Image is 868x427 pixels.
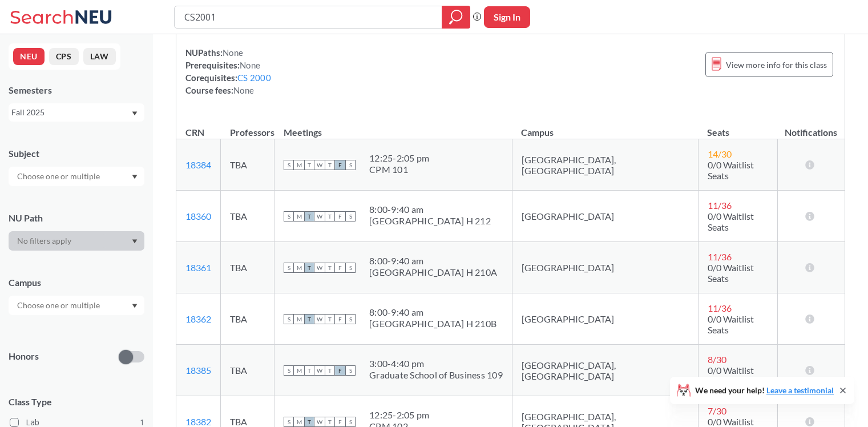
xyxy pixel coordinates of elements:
[442,6,470,29] div: magnifying glass
[132,304,138,308] svg: Dropdown arrow
[9,296,144,315] div: Dropdown arrow
[185,46,271,96] div: NUPaths: Prerequisites: Corequisites: Course fees:
[183,7,434,27] input: Class, professor, course number, "phrase"
[708,251,732,262] span: 11 / 36
[449,9,463,25] svg: magnifying glass
[294,365,304,376] span: M
[314,365,325,376] span: W
[335,160,345,170] span: F
[185,211,211,221] a: 18360
[185,416,211,427] a: 18382
[708,303,732,313] span: 11 / 36
[335,314,345,324] span: F
[314,160,325,170] span: W
[284,314,294,324] span: S
[11,170,107,183] input: Choose one or multiple
[185,313,211,324] a: 18362
[185,365,211,376] a: 18385
[221,191,274,242] td: TBA
[708,211,754,232] span: 0/0 Waitlist Seats
[369,369,503,381] div: Graduate School of Business 109
[325,314,335,324] span: T
[304,263,314,273] span: T
[698,115,777,139] th: Seats
[345,160,356,170] span: S
[223,47,243,58] span: None
[294,160,304,170] span: M
[294,417,304,427] span: M
[512,115,698,139] th: Campus
[132,239,138,244] svg: Dropdown arrow
[294,263,304,273] span: M
[132,111,138,116] svg: Dropdown arrow
[284,365,294,376] span: S
[369,164,429,175] div: CPM 101
[369,318,496,329] div: [GEOGRAPHIC_DATA] H 210B
[221,139,274,191] td: TBA
[274,115,512,139] th: Meetings
[369,307,496,318] div: 8:00 - 9:40 am
[708,365,754,386] span: 0/0 Waitlist Seats
[512,293,698,345] td: [GEOGRAPHIC_DATA]
[185,126,204,139] div: CRN
[345,211,356,221] span: S
[284,263,294,273] span: S
[314,263,325,273] span: W
[221,345,274,396] td: TBA
[11,299,107,312] input: Choose one or multiple
[314,314,325,324] span: W
[304,314,314,324] span: T
[708,405,726,416] span: 7 / 30
[9,231,144,251] div: Dropdown arrow
[708,354,726,365] span: 8 / 30
[314,417,325,427] span: W
[512,242,698,293] td: [GEOGRAPHIC_DATA]
[335,211,345,221] span: F
[304,160,314,170] span: T
[233,85,254,95] span: None
[335,417,345,427] span: F
[221,115,274,139] th: Professors
[512,139,698,191] td: [GEOGRAPHIC_DATA], [GEOGRAPHIC_DATA]
[185,262,211,273] a: 18361
[304,417,314,427] span: T
[369,255,497,267] div: 8:00 - 9:40 am
[708,148,732,159] span: 14 / 30
[695,386,834,394] span: We need your help!
[777,115,844,139] th: Notifications
[9,147,144,160] div: Subject
[221,293,274,345] td: TBA
[484,6,530,28] button: Sign In
[284,417,294,427] span: S
[512,345,698,396] td: [GEOGRAPHIC_DATA], [GEOGRAPHIC_DATA]
[369,409,429,421] div: 12:25 - 2:05 pm
[284,211,294,221] span: S
[345,263,356,273] span: S
[345,417,356,427] span: S
[369,215,491,227] div: [GEOGRAPHIC_DATA] H 212
[304,365,314,376] span: T
[325,211,335,221] span: T
[304,211,314,221] span: T
[369,358,503,369] div: 3:00 - 4:40 pm
[708,262,754,284] span: 0/0 Waitlist Seats
[9,84,144,96] div: Semesters
[708,200,732,211] span: 11 / 36
[314,211,325,221] span: W
[708,159,754,181] span: 0/0 Waitlist Seats
[325,365,335,376] span: T
[335,365,345,376] span: F
[345,365,356,376] span: S
[11,106,131,119] div: Fall 2025
[294,314,304,324] span: M
[237,72,271,83] a: CS 2000
[708,313,754,335] span: 0/0 Waitlist Seats
[240,60,260,70] span: None
[325,160,335,170] span: T
[9,276,144,289] div: Campus
[13,48,45,65] button: NEU
[185,159,211,170] a: 18384
[9,103,144,122] div: Fall 2025Dropdown arrow
[726,58,827,72] span: View more info for this class
[369,267,497,278] div: [GEOGRAPHIC_DATA] H 210A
